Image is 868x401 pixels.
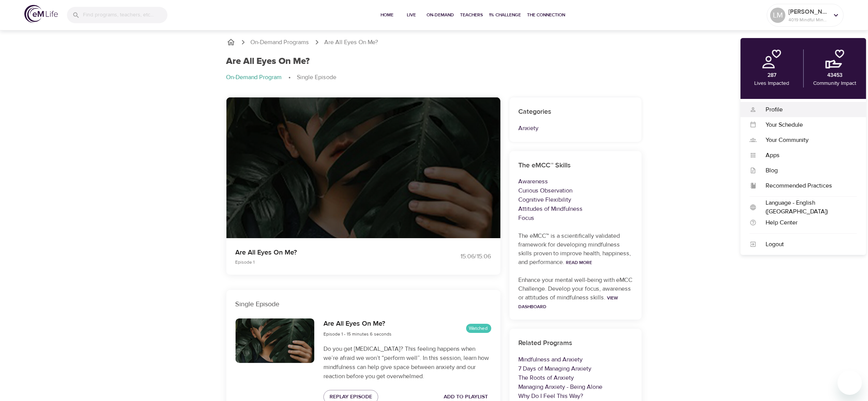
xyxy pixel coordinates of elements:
[788,16,829,23] p: 4019 Mindful Minutes
[519,204,633,213] p: Attitudes of Mindfulness
[427,11,454,19] span: On-Demand
[251,38,309,47] a: On-Demand Programs
[226,73,642,82] nav: breadcrumb
[519,124,633,133] p: Anxiety
[489,11,521,19] span: 1% Challenge
[519,383,603,391] a: Managing Anxiety - Being Alone
[519,295,618,310] a: View Dashboard
[770,8,785,23] div: LM
[323,331,392,337] span: Episode 1 - 15 minutes 6 seconds
[768,72,776,80] p: 287
[757,121,857,129] div: Your Schedule
[527,11,565,19] span: The Connection
[825,49,844,68] img: community.png
[838,371,862,395] iframe: Button to launch messaging window
[757,105,857,114] div: Profile
[519,356,583,363] a: Mindfulness and Anxiety
[813,80,856,88] p: Community Impact
[519,186,633,195] p: Curious Observation
[566,259,592,266] a: Read More
[762,49,781,68] img: personal.png
[788,7,829,16] p: [PERSON_NAME]
[466,325,491,332] span: Watched
[519,213,633,223] p: Focus
[754,80,789,88] p: Lives Impacted
[378,11,397,19] span: Home
[460,11,483,19] span: Teachers
[519,107,633,118] h6: Categories
[325,38,379,47] p: Are All Eyes On Me?
[403,11,421,19] span: Live
[236,247,425,258] p: Are All Eyes On Me?
[757,166,857,175] div: Blog
[323,318,392,329] h6: Are All Eyes On Me?
[757,199,857,216] div: Language - English ([GEOGRAPHIC_DATA])
[226,38,642,47] nav: breadcrumb
[757,218,857,227] div: Help Center
[83,7,167,23] input: Find programs, teachers, etc...
[757,181,857,190] div: Recommended Practices
[297,73,337,82] p: Single Episode
[519,338,633,349] h6: Related Programs
[519,177,633,186] p: Awareness
[519,160,633,171] h6: The eMCC™ Skills
[519,276,633,311] p: Enhance your mental well-being with eMCC Challenge. Develop your focus, awareness or attitudes of...
[226,56,310,67] h1: Are All Eyes On Me?
[236,259,425,266] p: Episode 1
[827,72,843,80] p: 43453
[24,5,58,23] img: logo
[236,299,491,309] p: Single Episode
[757,240,857,249] div: Logout
[434,252,491,261] div: 15:06 / 15:06
[226,73,282,82] p: On-Demand Program
[757,151,857,160] div: Apps
[519,195,633,204] p: Cognitive Flexibility
[519,365,592,372] a: 7 Days of Managing Anxiety
[519,392,584,400] a: Why Do I Feel This Way?
[757,136,857,145] div: Your Community
[323,344,491,381] p: Do you get [MEDICAL_DATA]? This feeling happens when we’re afraid we won’t “perform well”. In thi...
[519,374,574,382] a: The Roots of Anxiety
[519,232,633,267] p: The eMCC™ is a scientifically validated framework for developing mindfulness skills proven to imp...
